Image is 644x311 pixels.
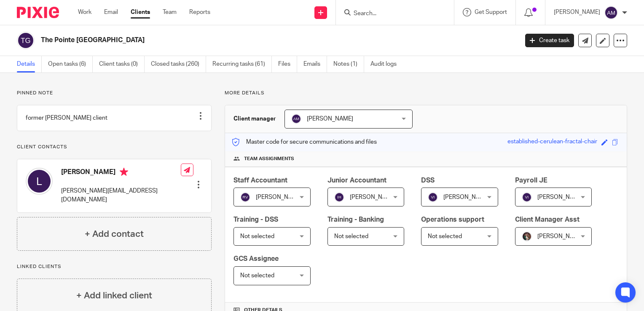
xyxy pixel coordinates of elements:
[515,216,580,223] span: Client Manager Asst
[240,273,274,279] span: Not selected
[233,255,279,262] span: GCS Assignee
[278,56,297,72] a: Files
[120,168,128,176] i: Primary
[17,56,42,72] a: Details
[17,7,59,18] img: Pixie
[307,116,353,122] span: [PERSON_NAME]
[515,177,547,184] span: Payroll JE
[291,114,301,124] img: svg%3E
[131,8,150,16] a: Clients
[233,177,287,184] span: Staff Accountant
[334,192,344,202] img: svg%3E
[554,8,600,16] p: [PERSON_NAME]
[303,56,327,72] a: Emails
[163,8,177,16] a: Team
[76,289,152,302] h4: + Add linked client
[48,56,93,72] a: Open tasks (6)
[353,10,429,18] input: Search
[421,216,484,223] span: Operations support
[17,144,212,150] p: Client contacts
[522,192,532,202] img: svg%3E
[428,233,462,239] span: Not selected
[189,8,210,16] a: Reports
[507,137,597,147] div: established-cerulean-fractal-chair
[240,233,274,239] span: Not selected
[525,34,574,47] a: Create task
[17,32,35,49] img: svg%3E
[428,192,438,202] img: svg%3E
[104,8,118,16] a: Email
[537,194,584,200] span: [PERSON_NAME]
[17,90,212,97] p: Pinned note
[212,56,272,72] a: Recurring tasks (61)
[233,216,278,223] span: Training - DSS
[41,36,418,45] h2: The Pointe [GEOGRAPHIC_DATA]
[240,192,250,202] img: svg%3E
[225,90,627,97] p: More details
[370,56,403,72] a: Audit logs
[350,194,396,200] span: [PERSON_NAME]
[26,168,53,195] img: svg%3E
[421,177,435,184] span: DSS
[244,155,294,162] span: Team assignments
[61,187,181,204] p: [PERSON_NAME][EMAIL_ADDRESS][DOMAIN_NAME]
[475,9,507,15] span: Get Support
[151,56,206,72] a: Closed tasks (260)
[443,194,490,200] span: [PERSON_NAME]
[256,194,302,200] span: [PERSON_NAME]
[333,56,364,72] a: Notes (1)
[522,231,532,241] img: Profile%20picture%20JUS.JPG
[537,233,584,239] span: [PERSON_NAME]
[61,168,181,178] h4: [PERSON_NAME]
[78,8,91,16] a: Work
[327,177,386,184] span: Junior Accountant
[85,228,144,241] h4: + Add contact
[327,216,384,223] span: Training - Banking
[334,233,368,239] span: Not selected
[17,263,212,270] p: Linked clients
[604,6,618,19] img: svg%3E
[233,115,276,123] h3: Client manager
[99,56,145,72] a: Client tasks (0)
[231,138,377,146] p: Master code for secure communications and files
